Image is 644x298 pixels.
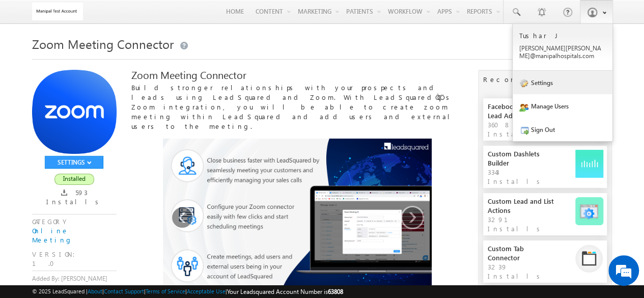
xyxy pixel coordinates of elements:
div: 3608 Installs [488,120,554,139]
button: SETTINGS [45,156,103,169]
div: 3291 Installs [488,215,554,233]
p: [PERSON_NAME] [PERSON_NAME]@m anipa lhosp itals .com [519,44,606,60]
textarea: Type your message and hit 'Enter' [13,94,186,221]
div: Recommended: [483,75,543,89]
div: Zoom Meeting Connector [131,70,463,79]
a: Contact Support [104,288,144,294]
div: Custom Tab Connector [488,244,554,262]
em: Start Chat [138,229,185,243]
div: Minimize live chat window [167,5,191,30]
a: Settings [513,71,612,94]
div: 3343 Installs [488,168,554,186]
div: Custom Lead and List Actions [488,197,554,215]
span: Installed [54,174,94,185]
span: 63808 [328,288,343,295]
span: Your Leadsquared Account Number is [227,288,343,295]
img: d_60004797649_company_0_60004797649 [17,53,43,67]
a: Online Meeting [32,226,73,244]
a: Sign Out [513,118,612,141]
img: Custom Logo [32,3,83,20]
a: ‹ [171,206,194,229]
a: Tushar J [PERSON_NAME][PERSON_NAME]@manipalhospitals.com [513,24,612,71]
label: Added By: [PERSON_NAME] [32,274,116,283]
span: © 2025 LeadSquared | | | | | [32,287,343,296]
p: Tushar J [519,31,606,40]
a: Acceptable Use [187,288,226,294]
img: connector Image [575,150,603,178]
img: First [163,139,432,293]
img: connector-image [32,70,116,154]
a: Manage Users [513,94,612,118]
div: Custom Dashlets Builder [488,149,554,168]
a: About [88,288,102,294]
img: connector Image [575,245,603,273]
div: 1.0 [32,259,116,268]
div: Facebook/Instagram Lead Ads [488,102,554,120]
a: Terms of Service [146,288,185,294]
div: VERSION: [32,250,116,259]
a: › [401,206,424,229]
label: Added On: [DATE] 11:07:49 AM [32,283,116,292]
span: Zoom Meeting Connector [32,36,174,52]
div: Chat with us now [53,53,171,67]
span: 593 Installs [46,188,102,206]
p: Build stronger relationships with your prospects and leads using LeadSquared and Zoom. With LeadS... [131,83,463,131]
div: 3239 Installs [488,262,554,281]
img: connector Image [575,197,603,225]
div: CATEGORY [32,217,116,226]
